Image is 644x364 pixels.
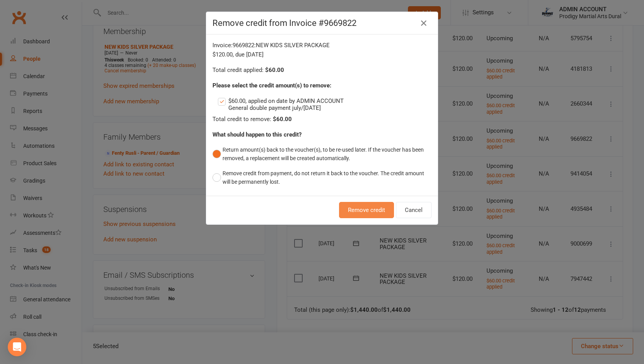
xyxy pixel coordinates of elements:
div: Total credit applied: [212,65,432,75]
div: Total credit to remove: [212,114,432,124]
h4: Remove credit from Invoice # 9669822 [212,18,432,28]
div: Invoice: 9669822 : NEW KIDS SILVER PACKAGE $120.00 , due [DATE] [212,41,432,59]
div: Open Intercom Messenger [8,338,26,356]
strong: What should happen to this credit? [212,131,301,138]
button: Cancel [396,202,432,218]
strong: $60.00 [273,116,292,123]
button: Remove credit from payment, do not return it back to the voucher. The credit amount will be perma... [212,166,432,190]
a: Close [418,17,430,29]
strong: Please select the credit amount(s) to remove: [212,82,331,89]
strong: $60.00 [265,67,284,73]
button: Remove credit [339,202,394,218]
span: $60.00 , applied on date by ADMIN ACCOUNT General double payment july/[DATE] [228,96,344,111]
button: Return amount(s) back to the voucher(s), to be re-used later. If the voucher has been removed, a ... [212,142,432,166]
